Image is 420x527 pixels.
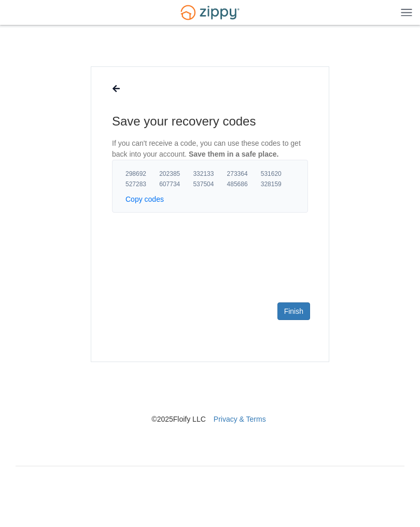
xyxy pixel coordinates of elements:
span: 607734 [159,180,193,188]
span: 527283 [125,180,159,188]
button: Copy codes [125,194,164,204]
span: Save them in a safe place. [189,150,279,158]
span: 328159 [261,180,295,188]
span: 531620 [261,170,295,178]
a: Privacy & Terms [214,415,266,423]
img: Logo [174,1,246,25]
span: 273364 [227,170,261,178]
span: 485686 [227,180,261,188]
p: If you can't receive a code, you can use these codes to get back into your account. [112,138,308,160]
span: 537504 [193,180,227,188]
span: 332133 [193,170,227,178]
span: 298692 [125,170,159,178]
img: Mobile Dropdown Menu [401,8,412,16]
span: 202385 [159,170,193,178]
h1: Save your recovery codes [112,113,308,130]
nav: © 2025 Floify LLC [16,362,404,424]
a: Finish [277,302,310,320]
